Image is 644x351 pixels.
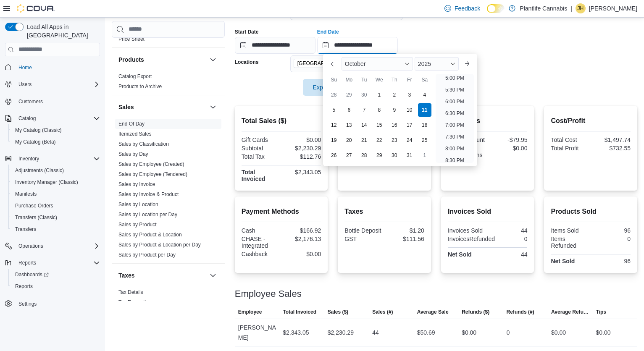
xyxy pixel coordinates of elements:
[373,103,386,117] div: day-8
[17,4,55,13] img: Cova
[388,149,401,162] div: day-30
[551,227,589,234] div: Items Sold
[18,98,43,105] span: Customers
[12,125,65,135] a: My Catalog (Classic)
[403,134,416,147] div: day-24
[242,136,280,143] div: Gift Cards
[388,73,401,86] div: Th
[235,37,315,54] input: Press the down key to open a popover containing a calendar.
[18,301,37,307] span: Settings
[5,58,100,332] nav: Complex example
[15,258,39,268] button: Reports
[118,289,143,296] span: Tax Details
[15,63,35,73] a: Home
[12,270,100,280] span: Dashboards
[18,259,36,266] span: Reports
[242,153,280,160] div: Total Tax
[112,34,225,47] div: Pricing
[373,118,386,132] div: day-15
[242,227,280,234] div: Cash
[8,200,103,212] button: Purchase Orders
[442,155,468,165] li: 8:30 PM
[118,103,206,111] button: Sales
[118,161,184,168] span: Sales by Employee (Created)
[15,191,37,197] span: Manifests
[15,283,33,290] span: Reports
[345,60,366,67] span: October
[118,171,187,178] span: Sales by Employee (Tendered)
[386,227,424,234] div: $1.20
[15,258,100,268] span: Reports
[12,189,40,199] a: Manifests
[403,118,416,132] div: day-17
[418,60,431,67] span: 2025
[283,145,321,152] div: $2,230.29
[12,201,100,211] span: Purchase Orders
[578,3,584,13] span: JH
[118,201,158,208] span: Sales by Location
[118,73,152,79] a: Catalog Export
[357,103,371,117] div: day-7
[342,57,413,71] div: Button. Open the month selector. October is currently selected.
[235,289,302,299] h3: Employee Sales
[118,191,179,197] a: Sales by Invoice & Product
[551,116,631,126] h2: Cost/Profit
[283,227,321,234] div: $166.92
[12,281,36,291] a: Reports
[8,223,103,235] button: Transfers
[8,269,103,280] a: Dashboards
[570,3,572,13] p: |
[118,252,176,258] a: Sales by Product per Day
[15,97,46,107] a: Customers
[118,231,182,238] span: Sales by Product & Location
[12,224,39,234] a: Transfers
[2,257,103,269] button: Reports
[418,88,431,102] div: day-4
[372,327,379,338] div: 44
[242,207,321,217] h2: Payment Methods
[342,149,356,162] div: day-27
[442,97,468,107] li: 6:00 PM
[327,73,341,86] div: Su
[327,149,341,162] div: day-26
[118,271,206,280] button: Taxes
[357,118,371,132] div: day-14
[112,119,225,263] div: Sales
[327,134,341,147] div: day-19
[112,287,225,311] div: Taxes
[118,161,184,167] a: Sales by Employee (Created)
[2,113,103,124] button: Catalog
[448,207,528,217] h2: Invoices Sold
[592,136,631,143] div: $1,497.74
[15,241,100,251] span: Operations
[118,151,148,157] a: Sales by Day
[344,227,383,234] div: Bottle Deposit
[327,103,341,117] div: day-5
[15,96,100,107] span: Customers
[442,132,468,142] li: 7:30 PM
[344,236,383,242] div: GST
[15,179,78,186] span: Inventory Manager (Classic)
[15,271,49,278] span: Dashboards
[15,298,100,309] span: Settings
[462,327,476,338] div: $0.00
[118,84,162,89] a: Products to Archive
[462,309,489,315] span: Refunds ($)
[436,74,474,163] ul: Time
[12,281,100,291] span: Reports
[460,57,474,71] button: Next month
[342,88,356,102] div: day-29
[592,258,631,265] div: 96
[417,309,449,315] span: Average Sale
[242,116,321,126] h2: Total Sales ($)
[589,3,637,13] p: [PERSON_NAME]
[2,61,103,73] button: Home
[403,149,416,162] div: day-31
[448,227,486,234] div: Invoices Sold
[448,116,528,126] h2: Discounts
[208,102,218,112] button: Sales
[238,309,262,315] span: Employee
[8,176,103,188] button: Inventory Manager (Classic)
[18,64,32,71] span: Home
